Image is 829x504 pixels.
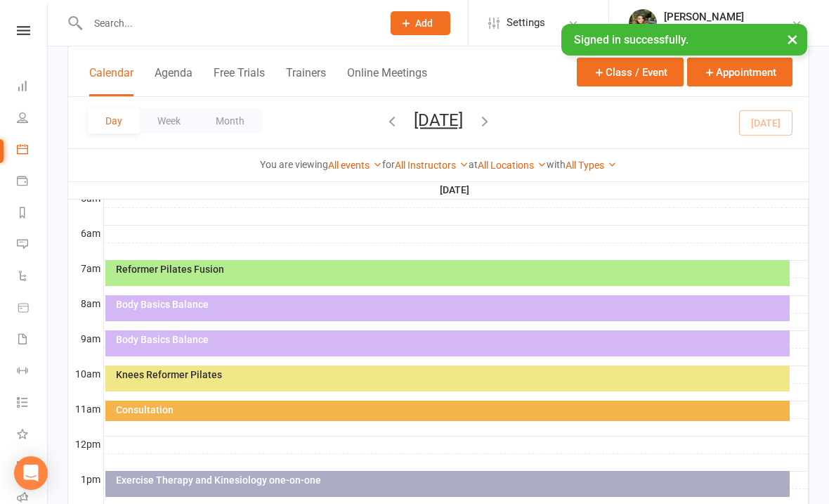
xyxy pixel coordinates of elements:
a: All Instructors [395,160,469,171]
div: Knees Reformer Pilates [115,370,787,380]
strong: for [382,159,395,170]
button: [DATE] [414,110,463,130]
div: Body Basics Balance [115,335,787,344]
a: Product Sales [17,293,48,325]
button: Agenda [155,66,192,96]
th: 8am [68,295,103,313]
div: Open Intercom Messenger [14,456,48,490]
a: All events [328,160,382,171]
button: Trainers [286,66,326,96]
a: All Locations [478,160,547,171]
img: thumb_image1684727916.png [629,9,657,37]
button: Class / Event [577,58,684,86]
th: 12pm [68,436,103,453]
button: Day [88,108,140,134]
button: Add [391,11,450,35]
span: Signed in successfully. [574,33,688,46]
a: Payments [17,167,48,198]
input: Search... [84,13,372,33]
span: Add [415,18,433,29]
button: × [780,24,805,54]
div: Exercise Therapy and Kinesiology one-on-one [115,475,787,485]
button: Appointment [687,58,792,86]
a: Calendar [17,135,48,167]
th: 6am [68,225,103,243]
button: Online Meetings [347,66,427,96]
th: 9am [68,330,103,348]
a: People [17,103,48,135]
th: 1pm [68,471,103,489]
strong: You are viewing [260,159,328,170]
th: 11am [68,401,103,418]
button: Week [140,108,198,134]
span: Settings [507,7,545,39]
strong: with [547,159,566,170]
div: Fitness YinYang Charlestown [664,23,791,36]
div: [PERSON_NAME] [664,11,791,23]
strong: at [469,159,478,170]
a: All Types [566,160,617,171]
th: 7am [68,260,103,278]
th: [DATE] [103,181,809,199]
a: Reports [17,198,48,230]
div: Body Basics Balance [115,299,787,309]
button: Month [198,108,262,134]
button: Free Trials [214,66,265,96]
a: What's New [17,420,48,451]
div: Reformer Pilates Fusion [115,264,787,274]
a: Dashboard [17,72,48,103]
a: General attendance kiosk mode [17,451,48,483]
div: Consultation [115,405,787,415]
th: 10am [68,366,103,383]
button: Calendar [89,66,133,96]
